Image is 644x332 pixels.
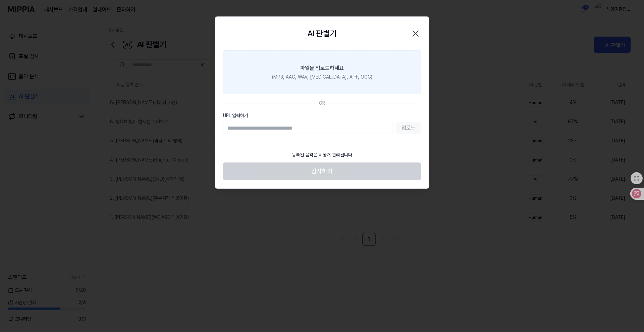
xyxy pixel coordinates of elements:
[288,147,356,162] div: 등록된 음악은 비공개 관리됩니다
[272,74,372,81] div: (MP3, AAC, WAV, [MEDICAL_DATA], AIFF, OGG)
[307,28,336,40] h2: AI 판별기
[319,100,325,107] div: OR
[300,64,344,72] div: 파일을 업로드하세요
[223,112,421,119] label: URL 입력하기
